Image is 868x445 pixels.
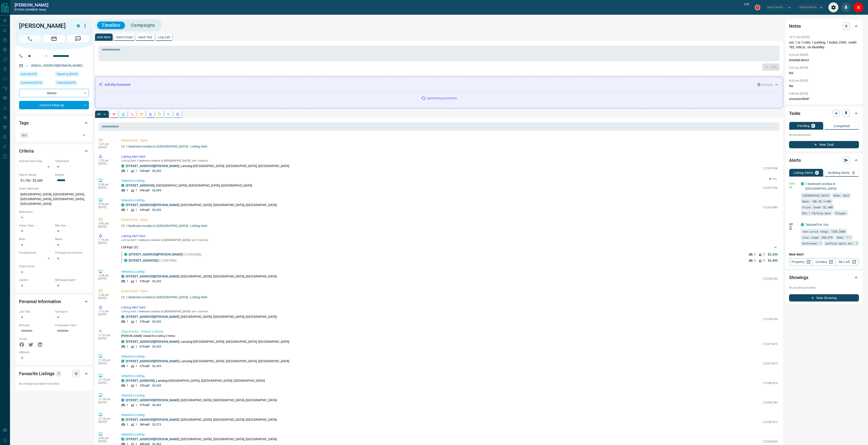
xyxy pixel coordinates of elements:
[98,420,114,423] p: [DATE]
[837,235,851,240] span: beds: 1-1
[121,432,778,437] p: Viewed a Listing
[21,80,42,85] span: Contacted [DATE]
[19,370,54,377] h2: Favourite Listings
[126,340,179,343] a: [STREET_ADDRESS][PERSON_NAME]
[98,378,114,381] p: 11:19 pm
[98,225,114,228] p: [DATE]
[121,360,124,363] div: condos.ca
[98,297,114,300] p: [DATE]
[140,208,150,212] p: 539 sqft
[763,420,778,424] p: C12387512
[31,64,83,67] a: [EMAIL_ADDRESS][DOMAIN_NAME]
[58,371,60,376] p: 0
[152,169,161,173] p: $2,200
[121,269,778,274] p: Viewed a Listing
[98,277,114,280] p: [DATE]
[98,183,114,186] p: 5:28 pm
[126,398,179,402] a: [STREET_ADDRESS][PERSON_NAME]
[98,310,114,313] p: 1:12 pm
[789,22,801,30] h2: Notes
[789,155,859,166] div: Alerts
[812,258,836,265] a: Condos
[121,329,778,334] p: Opportunity - Viewed a listing
[127,169,128,173] p: 1
[98,313,114,316] p: [DATE]
[768,252,778,257] p: $2,350
[152,345,161,349] p: $2,350
[98,440,114,443] p: [DATE]
[828,171,850,174] p: Building Alerts
[152,320,161,324] p: $2,200
[77,24,80,27] div: condos.ca
[121,138,778,143] p: Email Event - Open
[789,252,859,257] p: New Alert:
[828,2,838,12] div: Audio Settings
[55,310,89,314] p: Company:
[126,275,179,278] a: [STREET_ADDRESS][PERSON_NAME]
[135,208,137,212] p: 1
[121,245,138,250] p: Listings: ( 2 )
[140,320,150,324] p: 578 sqft
[19,296,89,307] div: Personal Information
[789,71,859,75] p: NA
[98,143,114,146] p: 1:47 pm
[121,413,778,417] p: Viewed a Listing
[19,323,53,327] p: Birthday:
[841,2,851,12] div: Mute
[763,258,765,263] p: 1
[135,169,137,173] p: 1
[754,258,756,263] p: 1
[127,345,128,349] p: 1
[55,80,89,87] div: Wed Sep 03 2025
[25,64,28,67] svg: Email Valid
[126,184,155,187] a: [STREET_ADDRESS]
[121,334,778,338] p: [PERSON_NAME] viewed this listing 3 times
[19,187,89,191] p: Areas Searched:
[127,208,128,212] p: 1
[802,211,831,215] span: Min 1 Parking Spot
[127,188,128,192] p: 1
[152,403,161,407] p: $2,300
[768,258,778,263] p: $2,400
[127,364,128,368] p: 1
[802,199,831,204] span: Beds: 1BD OR 1+1BD
[55,72,89,78] div: Mon Feb 05 2018
[763,342,778,346] p: C12379075
[834,193,849,198] span: Mode: Rent
[167,112,170,116] svg: Opportunities
[789,222,798,226] p: Off
[19,224,53,228] p: Home Type:
[98,293,114,297] p: 1:28 pm
[127,22,160,29] button: Campaigns
[43,35,65,42] span: Email
[98,337,114,340] p: [DATE]
[126,379,155,382] a: [STREET_ADDRESS]
[127,279,128,283] p: 1
[140,384,150,388] p: 535 sqft
[15,2,48,8] a: [PERSON_NAME]
[763,277,778,281] p: C12390144
[835,211,846,215] span: Polygon
[98,417,114,420] p: 11:18 pm
[789,92,808,95] p: 5:58 pm [DATE]
[805,182,836,190] a: 1 bedroom condos in [GEOGRAPHIC_DATA]
[126,144,207,149] p: 1 bedroom condos in [GEOGRAPHIC_DATA] - Listing Alert
[19,117,89,128] div: Tags
[135,423,137,427] p: 1
[801,182,804,185] div: condos.ca
[789,272,859,283] div: Showings
[135,279,137,283] p: 1
[801,223,804,226] div: condos.ca
[766,177,779,181] button: Pin
[135,403,137,407] p: 1
[98,401,114,404] p: [DATE]
[121,315,124,318] div: condos.ca
[126,437,277,442] p: , [GEOGRAPHIC_DATA], [GEOGRAPHIC_DATA], [GEOGRAPHIC_DATA]
[98,238,114,241] p: 1:19 pm
[121,374,778,378] p: Viewed a Listing
[127,384,128,388] p: 1
[121,198,778,203] p: Viewed a Listing
[158,112,161,116] svg: Requests
[19,147,34,155] h2: Criteria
